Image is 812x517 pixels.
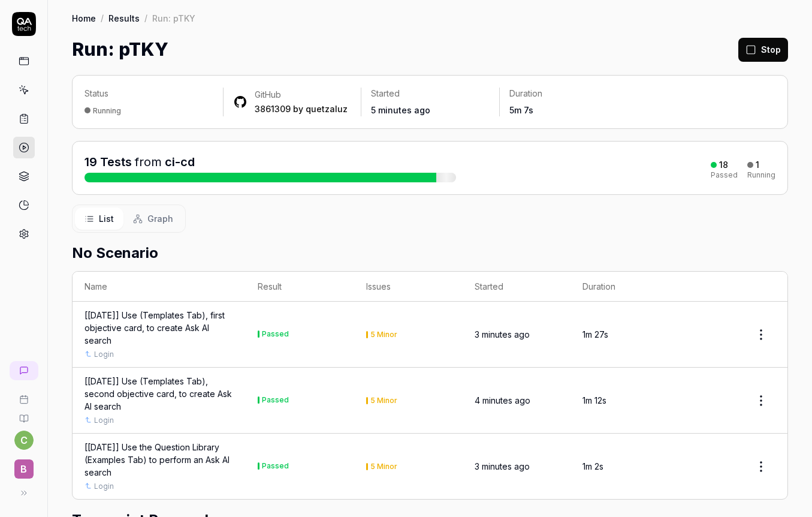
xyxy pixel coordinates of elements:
[94,481,114,492] a: Login
[101,12,104,24] div: /
[475,329,530,339] time: 3 minutes ago
[84,155,132,169] span: 19 Tests
[475,461,530,471] time: 3 minutes ago
[370,331,397,338] div: 5 Minor
[72,12,96,24] a: Home
[84,88,213,100] p: Status
[147,212,173,225] span: Graph
[5,404,43,423] a: Documentation
[509,88,628,100] p: Duration
[262,330,289,338] div: Passed
[719,160,728,170] div: 18
[84,309,234,347] a: [[DATE]] Use (Templates Tab), first objective card, to create Ask AI search
[72,242,788,264] h2: No Scenario
[84,441,234,479] a: [[DATE]] Use the Question Library (Examples Tab) to perform an Ask AI search
[5,450,43,481] button: B
[165,155,195,169] a: ci-cd
[84,375,234,413] a: [[DATE]] Use (Templates Tab), second objective card, to create Ask AI search
[582,395,606,405] time: 1m 12s
[14,459,34,479] span: B
[73,272,246,302] th: Name
[262,462,289,470] div: Passed
[246,272,354,302] th: Result
[354,272,463,302] th: Issues
[5,385,43,404] a: Book a call with us
[144,12,147,24] div: /
[756,160,759,170] div: 1
[371,105,430,115] time: 5 minutes ago
[738,38,788,62] button: Stop
[306,104,348,114] a: quetzaluz
[94,349,114,360] a: Login
[370,463,397,470] div: 5 Minor
[711,172,738,179] div: Passed
[255,103,348,115] div: by
[255,89,348,101] div: GitHub
[509,105,533,115] time: 5m 7s
[99,212,114,225] span: List
[93,106,121,115] div: Running
[370,397,397,404] div: 5 Minor
[463,272,571,302] th: Started
[747,172,775,179] div: Running
[371,88,490,100] p: Started
[14,431,34,450] button: c
[475,395,530,405] time: 4 minutes ago
[262,396,289,404] div: Passed
[255,104,291,114] a: 3861309
[108,12,140,24] a: Results
[75,208,123,230] button: List
[582,461,603,471] time: 1m 2s
[72,36,168,63] h1: Run: pTKY
[123,208,183,230] button: Graph
[135,155,162,169] span: from
[152,12,195,24] div: Run: pTKY
[94,415,114,426] a: Login
[10,361,38,380] a: New conversation
[570,272,679,302] th: Duration
[582,329,608,339] time: 1m 27s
